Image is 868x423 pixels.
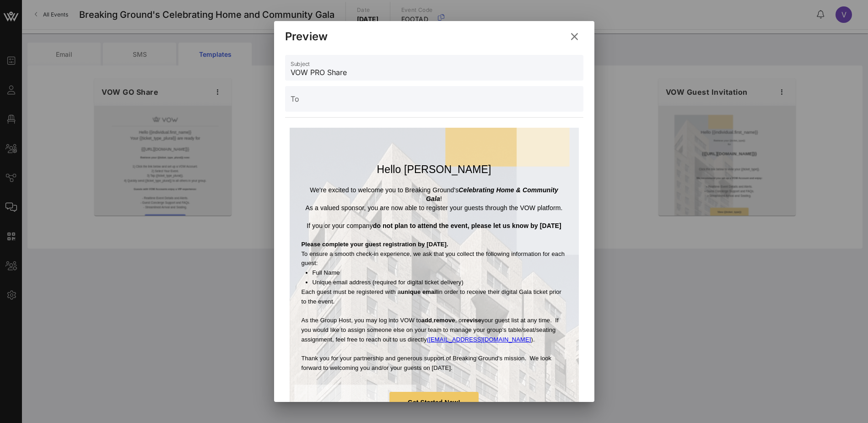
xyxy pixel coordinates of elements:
[302,186,567,204] p: We're excited to welcome you to Breaking Ground's !
[291,60,310,67] label: Subject
[373,222,561,229] strong: do not plan to attend the event, please let us know by [DATE]
[464,317,481,324] strong: revise
[302,222,567,231] p: If you or your company
[302,287,567,307] p: Each guest must be registered with a in order to receive their digital Gala ticket prior to the e...
[421,317,432,324] strong: add
[285,30,328,43] div: Preview
[389,392,479,413] a: Get Started Now!
[401,288,438,295] strong: unique email
[302,316,567,344] p: As the Group Host, you may log into VOW to , , or your guest list at any time. If you would like ...
[377,163,491,175] span: Hello [PERSON_NAME]
[302,249,567,269] p: To ensure a smooth check-in experience, we ask that you collect the following information for eac...
[313,268,567,278] li: Full Name
[427,336,531,343] a: ([EMAIL_ADDRESS][DOMAIN_NAME]
[302,354,567,373] p: Thank you for your partnership and generous support of Breaking Ground's mission. We look forward...
[313,278,567,287] li: Unique email address (required for digital ticket delivery)
[302,241,448,248] strong: Please complete your guest registration by [DATE].
[408,399,460,406] span: Get Started Now!
[434,317,455,324] strong: remove
[302,204,567,213] p: As a valued sponsor, you are now able to register your guests through the VOW platform.
[426,186,558,203] em: Celebrating Home & Community Gala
